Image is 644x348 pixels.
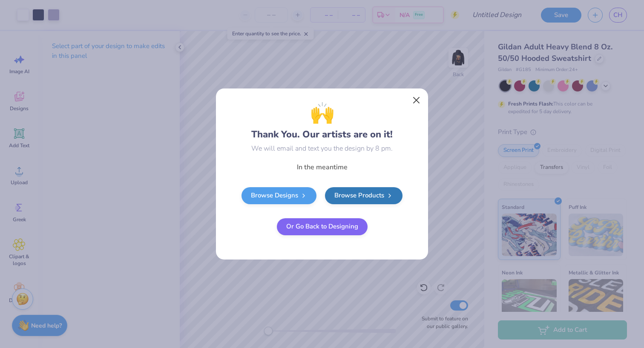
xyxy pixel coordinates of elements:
[251,98,393,142] div: Thank You. Our artists are on it!
[297,163,348,172] span: In the meantime
[408,92,425,108] button: Close
[277,218,368,235] button: Or Go Back to Designing
[251,143,393,154] div: We will email and text you the design by 8 pm.
[241,187,316,204] a: Browse Designs
[310,98,334,128] span: 🙌
[325,187,402,204] a: Browse Products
